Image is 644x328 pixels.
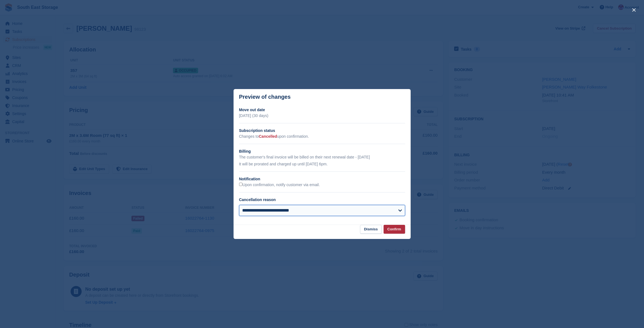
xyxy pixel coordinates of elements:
label: Cancellation reason [239,197,276,202]
input: Upon confirmation, notify customer via email. [239,183,243,186]
span: Cancelled [259,134,277,139]
h2: Notification [239,176,405,182]
button: Confirm [384,225,405,234]
p: Preview of changes [239,94,291,100]
h2: Move out date [239,107,405,113]
button: Dismiss [360,225,382,234]
p: The customer's final invoice will be billed on their next renewal date - [DATE] [239,154,405,160]
h2: Subscription status [239,128,405,134]
p: [DATE] (30 days) [239,113,405,119]
p: Changes to upon confirmation. [239,134,405,139]
p: It will be prorated and charged up until [DATE] 6pm. [239,161,405,167]
h2: Billing [239,149,405,154]
label: Upon confirmation, notify customer via email. [239,183,320,188]
button: close [630,6,638,14]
